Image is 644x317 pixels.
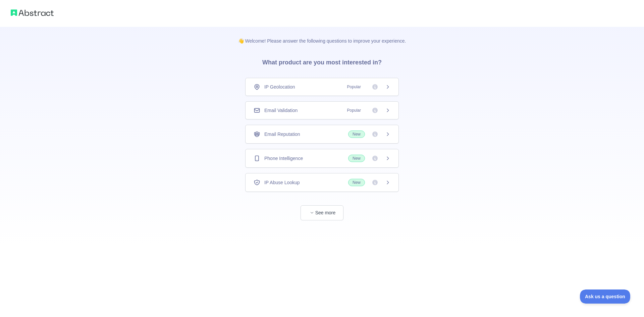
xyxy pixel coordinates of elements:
span: New [348,179,365,186]
iframe: Toggle Customer Support [580,289,631,304]
span: Email Validation [264,107,298,114]
h3: What product are you most interested in? [252,44,392,78]
span: Phone Intelligence [264,155,303,162]
span: New [348,130,365,138]
img: Abstract logo [11,8,54,17]
span: Popular [343,107,365,114]
span: IP Abuse Lookup [264,179,300,186]
span: Email Reputation [264,131,300,138]
p: 👋 Welcome! Please answer the following questions to improve your experience. [227,27,417,44]
span: Popular [343,84,365,90]
span: New [348,155,365,162]
button: See more [301,205,343,220]
span: IP Geolocation [264,84,295,90]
